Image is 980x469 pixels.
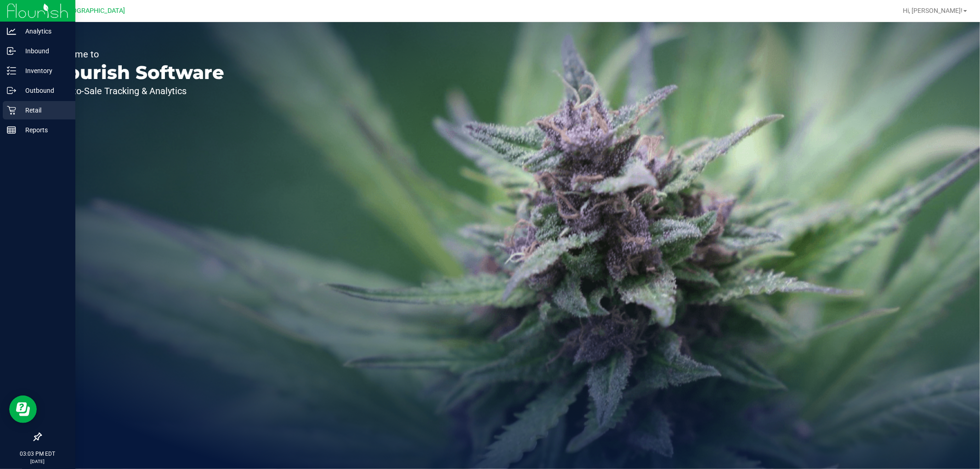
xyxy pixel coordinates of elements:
[7,46,16,56] inline-svg: Inbound
[16,45,71,57] p: Inbound
[9,396,37,423] iframe: Resource center
[16,105,71,116] p: Retail
[7,125,16,135] inline-svg: Reports
[16,85,71,96] p: Outbound
[16,124,71,136] p: Reports
[4,458,71,465] p: [DATE]
[16,65,71,76] p: Inventory
[7,27,16,36] inline-svg: Analytics
[903,7,963,14] span: Hi, [PERSON_NAME]!
[7,86,16,95] inline-svg: Outbound
[7,66,16,75] inline-svg: Inventory
[62,7,125,15] span: [GEOGRAPHIC_DATA]
[4,450,71,458] p: 03:03 PM EDT
[7,106,16,115] inline-svg: Retail
[16,26,71,37] p: Analytics
[50,86,224,96] p: Seed-to-Sale Tracking & Analytics
[50,50,224,59] p: Welcome to
[50,63,224,82] p: Flourish Software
